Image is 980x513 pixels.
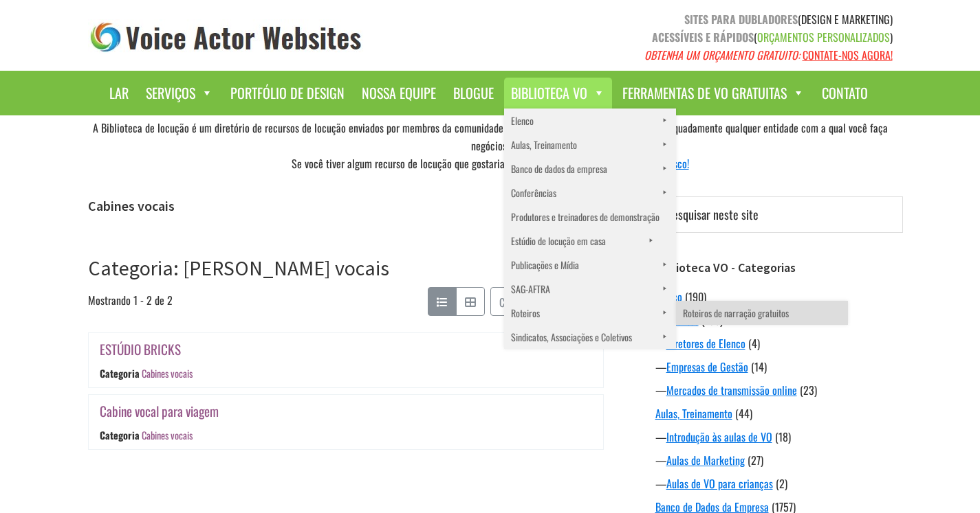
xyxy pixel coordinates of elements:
[748,335,760,352] font: (4)
[511,330,632,344] font: Sindicatos, Associações e Coletivos
[655,358,666,375] font: —
[511,185,556,200] font: Conferências
[666,452,745,468] a: Aulas de Marketing
[511,161,607,176] font: Banco de dados da empresa
[511,82,587,103] font: Biblioteca VO
[616,78,812,109] a: Ferramentas de VO gratuitas
[683,306,789,320] font: Roteiros de narração gratuitos
[511,233,606,248] font: Estúdio de locução em casa
[453,82,494,103] font: Blogue
[88,255,389,281] a: Categoria: [PERSON_NAME] vocais
[504,205,676,229] a: Produtores e treinadores de demonstração
[490,287,603,316] button: Classificar por: Título
[754,29,757,45] font: (
[88,255,604,470] article: Categoria: Cabines vocais
[504,229,676,253] a: Estúdio de locução em casa
[504,78,612,109] a: Biblioteca VO
[815,78,875,109] a: Contato
[735,405,752,422] font: (44)
[655,382,666,398] font: —
[141,366,192,380] a: Cabines vocais
[511,137,577,152] font: Aulas, Treinamento
[751,358,767,375] font: (14)
[676,301,848,325] a: Roteiros de narração gratuitos
[757,29,890,45] font: ORÇAMENTOS PERSONALIZADOS
[504,109,676,133] a: Elenco
[511,258,579,272] font: Publicações e Mídia
[504,133,676,157] a: Aulas, Treinamento
[803,47,893,63] a: CONTATE-NOS AGORA!
[655,475,666,492] font: —
[109,82,129,103] font: Lar
[655,260,796,275] font: Biblioteca VO - Categorias
[88,292,173,308] font: Mostrando 1 - 2 de 2
[100,366,140,380] font: Categoria
[511,113,534,128] font: Elenco
[146,82,195,103] font: Serviços
[230,82,345,103] font: Portfólio de Design
[355,78,443,109] a: Nossa Equipe
[666,382,797,398] a: Mercados de transmissão online
[504,181,676,205] a: Conferências
[504,301,676,325] a: Roteiros
[655,429,666,445] font: —
[511,209,660,224] font: Produtores e treinadores de demonstração
[890,29,893,45] font: )
[685,288,706,305] font: (190)
[141,428,192,442] a: Cabines vocais
[511,282,550,296] font: SAG-AFTRA
[775,429,791,445] font: (18)
[100,401,219,421] a: Cabine vocal para viagem
[748,452,763,468] font: (27)
[644,47,800,63] font: OBTENHA UM ORÇAMENTO GRATUITO:
[684,11,798,27] font: SITES PARA DUBLADORES
[655,196,903,233] input: Pesquisar neste site
[822,82,868,103] font: Contato
[776,475,787,492] font: (2)
[666,335,745,352] a: Diretores de Elenco
[655,452,666,468] font: —
[666,429,772,445] a: Introdução às aulas de VO
[362,82,436,103] font: Nossa Equipe
[100,339,181,359] a: ESTÚDIO BRICKS
[139,78,220,109] a: Serviços
[655,405,732,422] a: Aulas, Treinamento
[511,306,540,320] font: Roteiros
[292,155,581,172] font: Se você tiver algum recurso de locução que gostaria de ver adicionado,
[446,78,501,109] a: Blogue
[88,197,175,214] font: Cabines vocais
[652,29,754,45] font: ACESSÍVEIS E RÁPIDOS
[224,78,351,109] a: Portfólio de Design
[666,475,773,492] a: Aulas de VO para crianças
[504,157,676,181] a: Banco de dados da empresa
[622,82,787,103] font: Ferramentas de VO gratuitas
[798,11,893,27] font: (DESIGN E MARKETING)
[499,295,586,311] font: Classificar por: Título
[504,277,676,301] a: SAG-AFTRA
[93,119,888,154] font: A Biblioteca de locução é um diretório de recursos de locução enviados por membros da comunidade ...
[504,253,676,277] a: Publicações e Mídia
[88,19,364,56] img: logotipo_de_sites_de_ator_de_voz
[504,325,676,349] a: Sindicatos, Associações e Coletivos
[666,358,748,375] a: Empresas de Gestão
[102,78,135,109] a: Lar
[800,382,817,398] font: (23)
[100,428,140,442] font: Categoria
